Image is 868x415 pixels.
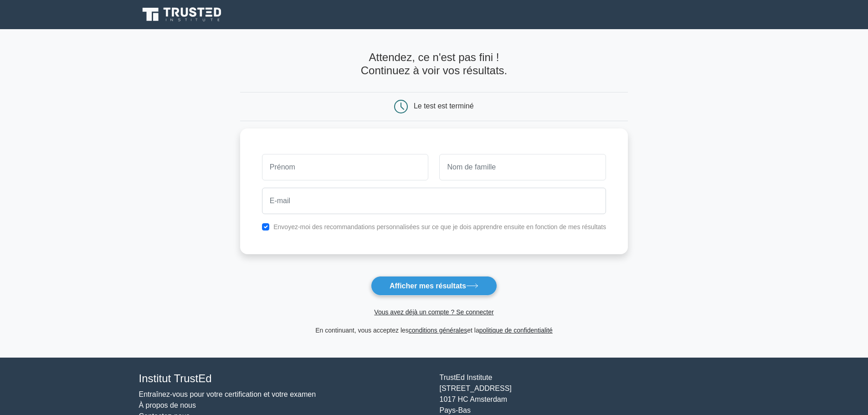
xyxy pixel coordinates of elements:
font: Attendez, ce n'est pas fini ! [369,51,499,63]
font: Afficher mes résultats [390,282,466,290]
input: Nom de famille [439,154,606,180]
font: Envoyez-moi des recommandations personnalisées sur ce que je dois apprendre ensuite en fonction d... [273,223,606,231]
font: Continuez à voir vos résultats. [361,64,507,77]
font: TrustEd Institute [440,374,493,381]
font: 1017 HC Amsterdam [440,395,508,403]
button: Afficher mes résultats [371,276,497,296]
input: E-mail [262,188,606,214]
font: Pays-Bas [440,406,471,414]
font: Le test est terminé [414,102,474,110]
input: Prénom [262,154,429,180]
font: En continuant, vous acceptez les [315,327,409,334]
a: Entraînez-vous pour votre certification et votre examen [139,390,316,398]
a: À propos de nous [139,401,196,409]
font: et la [467,327,479,334]
a: politique de confidentialité [479,327,553,334]
a: Vous avez déjà un compte ? Se connecter [374,308,493,316]
font: [STREET_ADDRESS] [440,384,512,392]
font: Institut TrustEd [139,372,212,384]
a: conditions générales [409,327,467,334]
